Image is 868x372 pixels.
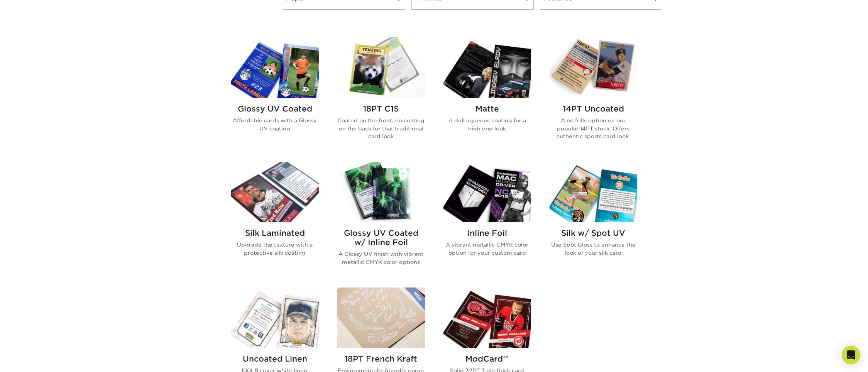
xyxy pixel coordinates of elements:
img: 14PT Uncoated Trading Cards [550,37,637,98]
p: A Glossy UV finish with vibrant metallic CMYK color options [337,250,425,266]
h2: Glossy UV Coated [231,104,319,113]
h2: Glossy UV Coated w/ Inline Foil [337,228,425,247]
a: Glossy UV Coated w/ Inline Foil Trading Cards Glossy UV Coated w/ Inline Foil A Glossy UV finish ... [337,162,425,278]
img: Inline Foil Trading Cards [443,162,531,222]
h2: Matte [443,104,531,113]
p: A vibrant metallic CMYK color option for your custom card [443,241,531,257]
img: Glossy UV Coated Trading Cards [231,37,319,98]
h2: Uncoated Linen [231,354,319,364]
h2: 18PT French Kraft [337,354,425,364]
img: 18PT French Kraft Trading Cards [337,287,425,348]
div: Open Intercom Messenger [842,346,860,364]
img: New Product [406,287,425,311]
a: Glossy UV Coated Trading Cards Glossy UV Coated Affordable cards with a Glossy UV coating [231,37,319,152]
p: Affordable cards with a Glossy UV coating [231,117,319,132]
h2: Silk w/ Spot UV [550,228,637,238]
a: Silk w/ Spot UV Trading Cards Silk w/ Spot UV Use Spot Gloss to enhance the look of your silk card [550,162,637,278]
p: A dull aqueous coating for a high end look [443,117,531,132]
h2: Inline Foil [443,228,531,238]
p: A no frills option on our popular 14PT stock. Offers authentic sports card look. [550,117,637,140]
h2: Silk Laminated [231,228,319,238]
h2: 18PT C1S [337,104,425,113]
a: Inline Foil Trading Cards Inline Foil A vibrant metallic CMYK color option for your custom card [443,162,531,278]
h2: 14PT Uncoated [550,104,637,113]
img: Matte Trading Cards [443,37,531,98]
img: 18PT C1S Trading Cards [337,37,425,98]
p: Upgrade the texture with a protective silk coating [231,241,319,257]
a: 14PT Uncoated Trading Cards 14PT Uncoated A no frills option on our popular 14PT stock. Offers au... [550,37,637,152]
a: 18PT C1S Trading Cards 18PT C1S Coated on the front, no coating on the back for that traditional ... [337,37,425,152]
img: Glossy UV Coated w/ Inline Foil Trading Cards [337,162,425,222]
img: Silk w/ Spot UV Trading Cards [550,162,637,222]
p: Coated on the front, no coating on the back for that traditional card look [337,117,425,140]
img: Uncoated Linen Trading Cards [231,287,319,348]
p: Use Spot Gloss to enhance the look of your silk card [550,241,637,257]
a: Silk Laminated Trading Cards Silk Laminated Upgrade the texture with a protective silk coating [231,162,319,278]
img: ModCard™ Trading Cards [443,287,531,348]
h2: ModCard™ [443,354,531,364]
img: Silk Laminated Trading Cards [231,162,319,222]
a: Matte Trading Cards Matte A dull aqueous coating for a high end look [443,37,531,152]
